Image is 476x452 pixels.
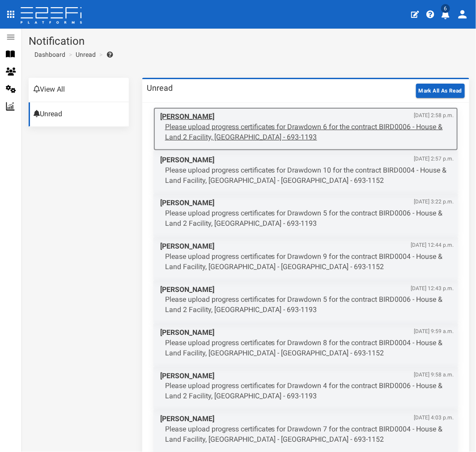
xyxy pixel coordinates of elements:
[153,107,458,151] a: [PERSON_NAME][DATE] 2:58 p.m. Please upload progress certificates for Drawdown 6 for the contract...
[160,371,454,381] span: [PERSON_NAME]
[160,112,454,122] span: [PERSON_NAME]
[414,371,454,379] span: [DATE] 9:58 a.m.
[29,78,129,102] a: View All
[165,338,454,359] p: Please upload progress certificates for Drawdown 8 for the contract BIRD0004 - House & Land Facil...
[153,237,458,280] a: [PERSON_NAME][DATE] 12:44 p.m. Please upload progress certificates for Drawdown 9 for the contrac...
[153,280,458,324] a: [PERSON_NAME][DATE] 12:43 p.m. Please upload progress certificates for Drawdown 5 for the contrac...
[165,252,454,272] p: Please upload progress certificates for Drawdown 9 for the contract BIRD0004 - House & Land Facil...
[160,328,454,338] span: [PERSON_NAME]
[153,151,458,194] a: [PERSON_NAME][DATE] 2:57 p.m. Please upload progress certificates for Drawdown 10 for the contrac...
[76,50,96,59] a: Unread
[31,50,65,59] a: Dashboard
[153,194,458,237] a: [PERSON_NAME][DATE] 3:22 p.m. Please upload progress certificates for Drawdown 5 for the contract...
[165,165,454,186] p: Please upload progress certificates for Drawdown 10 for the contract BIRD0004 - House & Land Faci...
[411,241,454,249] span: [DATE] 12:44 p.m.
[165,424,454,445] p: Please upload progress certificates for Drawdown 7 for the contract BIRD0004 - House & Land Facil...
[31,51,65,58] span: Dashboard
[153,323,458,367] a: [PERSON_NAME][DATE] 9:59 a.m. Please upload progress certificates for Drawdown 8 for the contract...
[411,285,454,292] span: [DATE] 12:43 p.m.
[414,155,454,163] span: [DATE] 2:57 p.m.
[147,84,173,92] h3: Unread
[165,381,454,401] p: Please upload progress certificates for Drawdown 4 for the contract BIRD0006 - House & Land 2 Fac...
[414,414,454,422] span: [DATE] 4:03 p.m.
[416,86,465,94] a: Mark All As Read
[29,102,129,127] a: Unread
[165,208,454,229] p: Please upload progress certificates for Drawdown 5 for the contract BIRD0006 - House & Land 2 Fac...
[414,112,454,119] span: [DATE] 2:58 p.m.
[165,122,454,143] p: Please upload progress certificates for Drawdown 6 for the contract BIRD0006 - House & Land 2 Fac...
[153,367,458,410] a: [PERSON_NAME][DATE] 9:58 a.m. Please upload progress certificates for Drawdown 4 for the contract...
[416,84,465,98] button: Mark All As Read
[160,241,454,252] span: [PERSON_NAME]
[165,295,454,315] p: Please upload progress certificates for Drawdown 5 for the contract BIRD0006 - House & Land 2 Fac...
[160,198,454,208] span: [PERSON_NAME]
[29,35,469,47] h1: Notification
[414,198,454,206] span: [DATE] 3:22 p.m.
[414,328,454,335] span: [DATE] 9:59 a.m.
[160,414,454,424] span: [PERSON_NAME]
[160,285,454,295] span: [PERSON_NAME]
[160,155,454,165] span: [PERSON_NAME]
